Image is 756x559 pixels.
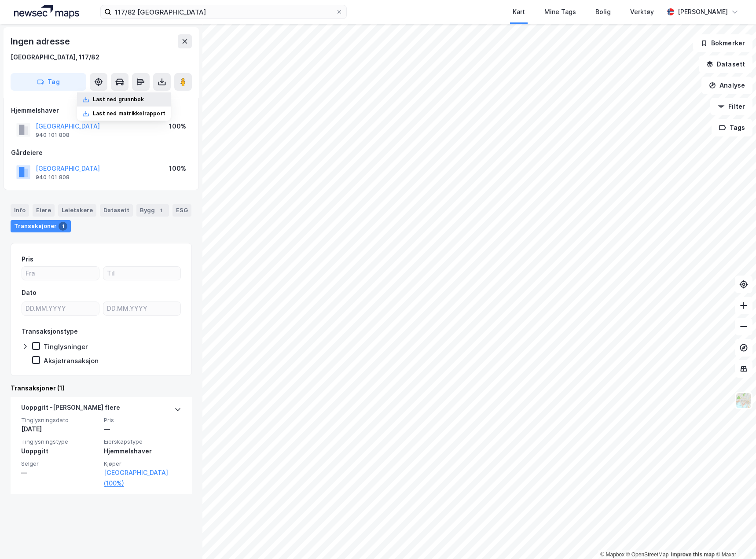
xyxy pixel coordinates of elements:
div: Eiere [33,204,55,217]
div: Dato [22,287,37,298]
div: [PERSON_NAME] [678,7,728,17]
button: Analyse [701,77,752,94]
div: Last ned grunnbok [93,96,144,103]
div: — [21,467,99,478]
div: Aksjetransaksjon [44,357,99,365]
div: Transaksjoner [11,220,71,232]
div: Last ned matrikkelrapport [93,110,165,117]
input: DD.MM.YYYY [22,302,99,315]
div: Uoppgitt - [PERSON_NAME] flere [21,402,120,416]
div: [GEOGRAPHIC_DATA], 117/82 [11,52,99,63]
input: Søk på adresse, matrikkel, gårdeiere, leietakere eller personer [111,5,336,18]
a: OpenStreetMap [626,552,669,558]
a: Improve this map [671,552,715,558]
input: DD.MM.YYYY [103,302,180,315]
span: Pris [104,416,181,424]
span: Tinglysningsdato [21,416,99,424]
div: 1 [59,222,67,231]
iframe: Chat Widget [712,517,756,559]
div: 940 101 808 [36,132,70,139]
a: Mapbox [600,552,624,558]
div: 100% [169,121,186,132]
img: Z [735,392,752,409]
img: logo.a4113a55bc3d86da70a041830d287a7e.svg [14,5,79,18]
a: [GEOGRAPHIC_DATA] (100%) [104,467,181,489]
span: Selger [21,460,99,467]
div: Hjemmelshaver [11,105,191,116]
div: 1 [157,206,165,215]
div: Transaksjoner (1) [11,383,192,394]
button: Bokmerker [693,34,752,52]
button: Tags [712,119,752,136]
div: Ingen adresse [11,34,71,48]
div: Kart [513,7,525,17]
div: Uoppgitt [21,446,99,456]
div: Pris [22,254,33,265]
button: Tag [11,73,86,91]
div: Datasett [100,204,133,217]
div: Tinglysninger [44,342,88,351]
div: Bygg [136,204,169,217]
div: Verktøy [630,7,654,17]
span: Eierskapstype [104,438,181,445]
div: Gårdeiere [11,147,191,158]
input: Fra [22,267,99,280]
input: Til [103,267,180,280]
span: Kjøper [104,460,181,467]
div: Info [11,204,29,217]
div: Kontrollprogram for chat [712,517,756,559]
div: Leietakere [58,204,96,217]
button: Datasett [699,55,752,73]
div: [DATE] [21,424,99,434]
div: 940 101 808 [36,174,70,181]
div: Hjemmelshaver [104,446,181,456]
button: Filter [710,98,752,115]
div: 100% [169,163,186,174]
div: Transaksjonstype [22,326,78,337]
div: Bolig [595,7,611,17]
div: — [104,424,181,434]
span: Tinglysningstype [21,438,99,445]
div: ESG [172,204,191,217]
div: Mine Tags [544,7,576,17]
